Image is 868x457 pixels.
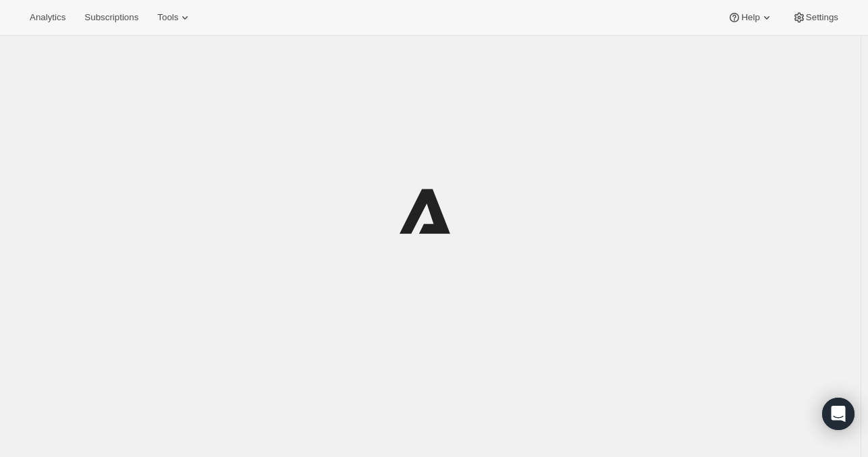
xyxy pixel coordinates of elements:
span: Settings [806,12,838,23]
span: Analytics [30,12,65,23]
button: Help [720,8,781,27]
button: Analytics [22,8,74,27]
button: Subscriptions [76,8,146,27]
span: Subscriptions [84,12,138,23]
span: Help [741,12,759,23]
button: Settings [784,8,846,27]
div: Open Intercom Messenger [822,398,855,430]
span: Tools [157,12,178,23]
button: Tools [149,8,200,27]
